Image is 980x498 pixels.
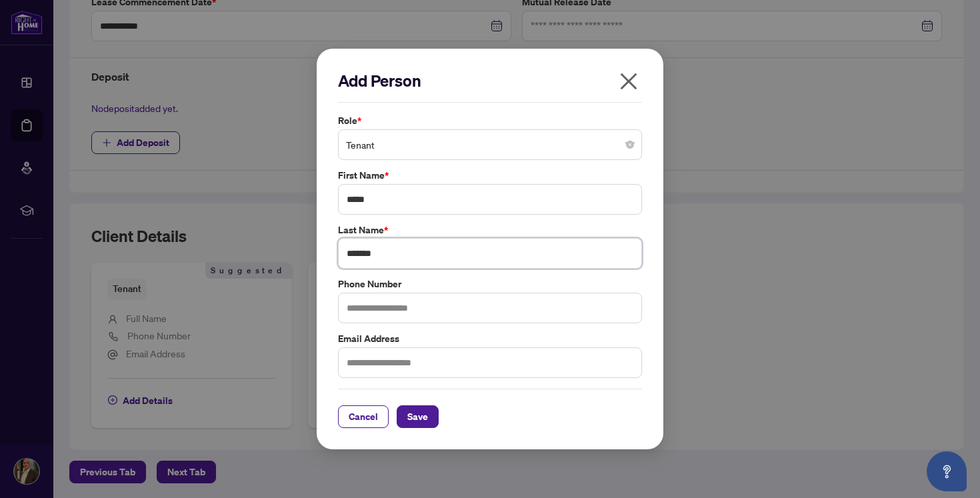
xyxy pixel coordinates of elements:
[349,406,378,427] span: Cancel
[338,331,642,346] label: Email Address
[338,70,642,91] h2: Add Person
[338,405,389,428] button: Cancel
[346,132,634,157] span: Tenant
[338,113,642,128] label: Role
[927,451,967,491] button: Open asap
[338,168,642,183] label: First Name
[626,141,634,149] span: close-circle
[407,406,428,427] span: Save
[338,277,642,291] label: Phone Number
[397,405,439,428] button: Save
[338,223,642,237] label: Last Name
[618,71,639,92] span: close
